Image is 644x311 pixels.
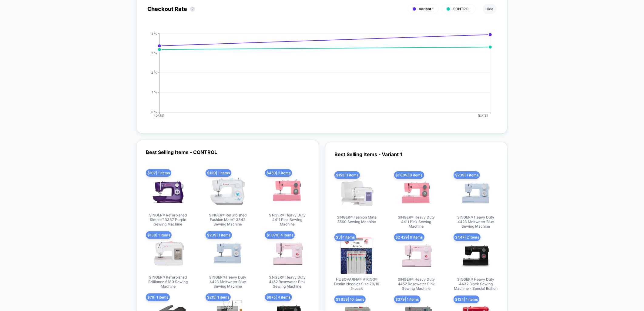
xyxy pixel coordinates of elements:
[146,231,172,239] span: $ 130 | 1 items
[483,4,497,14] button: Hide
[269,236,306,272] img: produt
[334,277,379,291] span: HUSQVARNA® VIKING® Denim Needles Size 70/10 5-pack
[190,7,195,12] button: ?
[398,238,434,274] img: produt
[394,277,439,291] span: SINGER® Heavy Duty 4452 Rosewater Pink Sewing Machine
[334,215,379,224] span: SINGER® Fashion Mate 5560 Sewing Machine
[210,236,246,272] img: produt
[338,176,375,212] img: produt
[150,236,186,272] img: produt
[146,275,191,289] span: SINGER® Refurbished Brilliance 6180 Sewing Machine
[155,114,165,117] tspan: [DATE]
[394,296,421,303] span: $ 379 | 1 items
[394,171,424,179] span: $ 1 809 | 8 items
[141,32,491,123] div: CHECKOUT_RATE
[151,110,157,114] tspan: 0 %
[453,277,498,291] span: SINGER® Heavy Duty 4432 Black Sewing Machine - Special Edition
[206,169,231,177] span: $ 139 | 1 items
[265,231,295,239] span: $ 1 079 | 4 items
[334,296,366,303] span: $ 1 859 | 10 items
[338,238,375,274] img: produt
[150,173,186,210] img: produt
[419,7,434,11] span: Variant 1
[265,169,292,177] span: $ 459 | 2 items
[269,173,306,210] img: produt
[394,215,439,229] span: SINGER® Heavy Duty 4411 Pink Sewing Machine
[453,215,498,229] span: SINGER® Heavy Duty 4423 Meltwater Blue Sewing Machine
[394,233,424,241] span: $ 2 429 | 9 items
[478,114,488,117] tspan: [DATE]
[454,296,479,303] span: $ 134 | 1 items
[398,176,434,212] img: produt
[454,171,480,179] span: $ 239 | 1 items
[205,213,250,226] span: SINGER® Refurbished Fashion Mate™ 3342 Sewing Machine
[265,213,310,226] span: SINGER® Heavy Duty 4411 Pink Sewing Machine
[458,238,494,274] img: produt
[265,275,310,289] span: SINGER® Heavy Duty 4452 Rosewater Pink Sewing Machine
[146,293,170,301] span: $ 79 | 1 items
[334,233,356,241] span: $ 3 | 1 items
[206,231,232,239] span: $ 239 | 1 items
[454,233,481,241] span: $ 447 | 2 items
[151,71,157,74] tspan: 2 %
[151,32,157,35] tspan: 4 %
[151,51,157,55] tspan: 3 %
[206,293,231,301] span: $ 215 | 1 items
[265,293,292,301] span: $ 875 | 4 items
[152,90,157,94] tspan: 1 %
[146,213,191,226] span: SINGER® Refurbished Simple™ 3337 Purple Sewing Machine
[146,169,171,177] span: $ 107 | 1 items
[205,275,250,289] span: SINGER® Heavy Duty 4423 Meltwater Blue Sewing Machine
[210,173,246,210] img: produt
[458,176,494,212] img: produt
[453,7,471,11] span: CONTROL
[334,171,360,179] span: $ 153 | 1 items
